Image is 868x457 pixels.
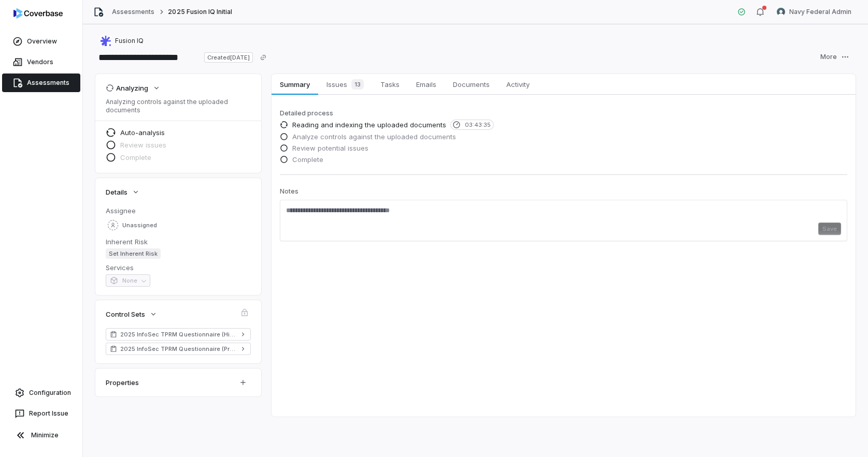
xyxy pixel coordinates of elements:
p: Detailed process [280,107,847,120]
span: Summary [276,78,314,91]
a: Overview [2,32,80,51]
button: Analyzing [103,77,164,99]
span: Emails [412,78,440,91]
button: More [814,49,856,65]
a: 2025 InfoSec TPRM Questionnaire (Privacy) [106,343,251,355]
span: Review issues [120,140,166,150]
span: Navy Federal Admin [789,8,851,16]
a: Configuration [4,384,78,402]
button: Navy Federal Admin avatarNavy Federal Admin [771,4,858,20]
p: Analyzing controls against the uploaded documents [106,98,251,114]
span: 2025 Fusion IQ Initial [168,8,232,16]
span: 03:43:35 [465,121,491,129]
button: Minimize [4,425,78,446]
span: Analyze controls against the uploaded documents [292,132,456,141]
a: 2025 InfoSec TPRM Questionnaire (High) [106,328,251,341]
a: Vendors [2,53,80,71]
span: Details [106,187,127,197]
a: Assessments [112,8,154,16]
span: Activity [502,78,534,91]
dt: Inherent Risk [106,237,251,246]
span: Documents [449,78,494,91]
button: Details [103,181,143,203]
span: 13 [351,79,364,90]
span: Review potential issues [292,143,368,153]
span: 2025 InfoSec TPRM Questionnaire (Privacy) [120,345,236,353]
span: Fusion IQ [115,37,144,45]
p: Notes [280,187,847,200]
span: 2025 InfoSec TPRM Questionnaire (High) [120,330,236,338]
span: Unassigned [122,222,157,229]
span: Auto-analysis [120,128,165,137]
dt: Assignee [106,206,251,215]
span: Created [DATE] [204,52,253,63]
button: https://fusioniq.io/Fusion IQ [97,32,147,50]
img: logo-D7KZi-bG.svg [13,8,63,19]
span: Reading and indexing the uploaded documents [292,120,446,129]
span: Complete [120,153,151,162]
span: Issues [322,77,368,92]
a: Assessments [2,73,80,92]
span: Complete [292,155,323,164]
span: Control Sets [106,309,145,319]
img: Navy Federal Admin avatar [777,8,785,16]
span: Set Inherent Risk [106,248,161,259]
button: Control Sets [103,303,161,325]
div: Analyzing [106,83,148,93]
dt: Services [106,263,251,272]
span: Tasks [376,78,404,91]
button: Copy link [254,48,273,67]
button: Report Issue [4,404,78,423]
